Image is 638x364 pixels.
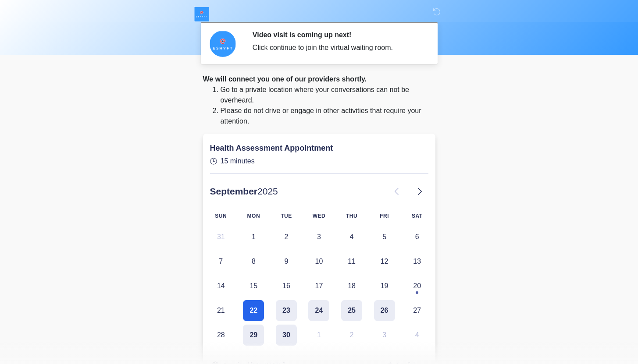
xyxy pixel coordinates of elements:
h2: Video visit is coming up next! [253,31,422,39]
img: Agent Avatar [210,31,236,57]
li: Go to a private location where your conversations can not be overheard. [221,85,435,106]
li: Please do not drive or engage in other activities that require your attention. [221,106,435,127]
div: Click continue to join the virtual waiting room. [253,42,422,53]
div: We will connect you one of our providers shortly. [203,74,435,85]
img: ESHYFT Logo [194,7,209,21]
